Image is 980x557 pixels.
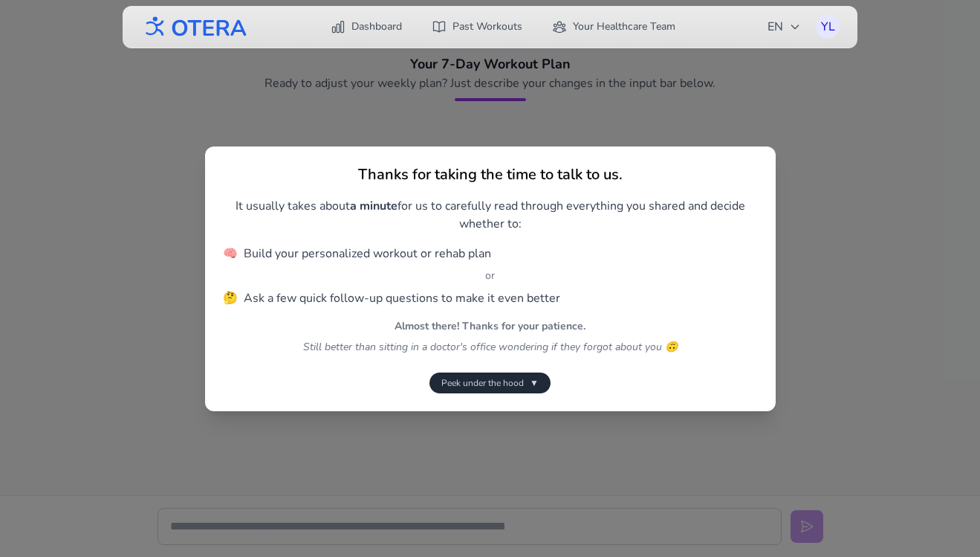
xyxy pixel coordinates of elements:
[530,377,539,389] span: ▼
[223,340,758,355] p: Still better than sitting in a doctor's office wondering if they forgot about you
[816,15,840,39] button: YL
[423,13,531,40] a: Past Workouts
[244,289,560,307] span: Ask a few quick follow-up questions to make it even better
[322,13,411,40] a: Dashboard
[350,198,397,214] strong: a minute
[768,18,801,36] span: EN
[223,289,238,307] span: 🤔
[140,10,247,44] img: OTERA logo
[223,164,758,185] h2: Thanks for taking the time to talk to us.
[223,319,758,334] p: Almost there! Thanks for your patience.
[223,268,758,283] li: or
[223,197,758,233] p: It usually takes about for us to carefully read through everything you shared and decide whether to:
[543,13,684,40] a: Your Healthcare Team
[759,12,810,42] button: EN
[429,373,551,393] button: Peek under the hood▼
[223,245,238,263] span: 🧠
[441,377,524,389] span: Peek under the hood
[665,340,678,355] span: 🙃
[244,245,491,263] span: Build your personalized workout or rehab plan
